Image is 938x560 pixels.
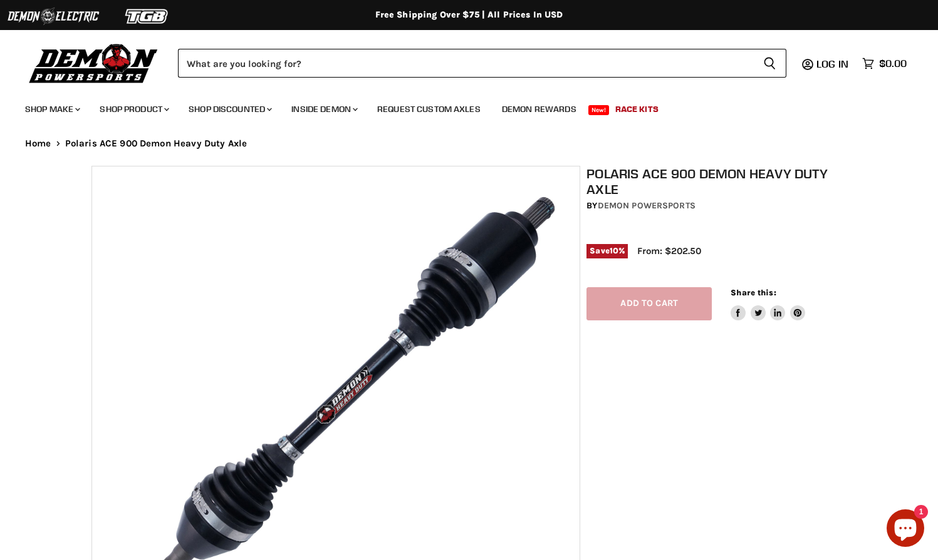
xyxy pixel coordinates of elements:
inbox-online-store-chat: Shopify online store chat [883,509,928,550]
ul: Main menu [16,91,904,122]
a: Home [25,138,51,149]
a: Demon Powersports [598,200,696,211]
span: $0.00 [879,58,907,69]
a: Request Custom Axles [368,96,490,122]
h1: Polaris ACE 900 Demon Heavy Duty Axle [586,166,853,197]
a: Demon Rewards [492,96,586,122]
a: Inside Demon [282,96,365,122]
span: 10 [610,246,618,255]
a: Shop Discounted [179,96,279,122]
aside: Share this: [731,287,805,320]
img: Demon Powersports [25,41,162,85]
div: by [586,199,853,213]
a: Race Kits [606,96,668,122]
form: Product [178,49,786,78]
a: $0.00 [856,54,913,73]
span: Polaris ACE 900 Demon Heavy Duty Axle [65,138,248,149]
a: Log in [811,58,856,69]
img: TGB Logo 2 [100,4,194,28]
span: From: $202.50 [637,245,701,257]
span: Save % [586,244,628,258]
span: Share this: [731,288,776,297]
a: Shop Make [16,96,88,122]
button: Search [753,49,786,78]
span: New! [588,105,610,115]
a: Shop Product [90,96,177,122]
img: Demon Electric Logo 2 [6,4,100,28]
input: Search [178,49,753,78]
span: Log in [816,58,848,70]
